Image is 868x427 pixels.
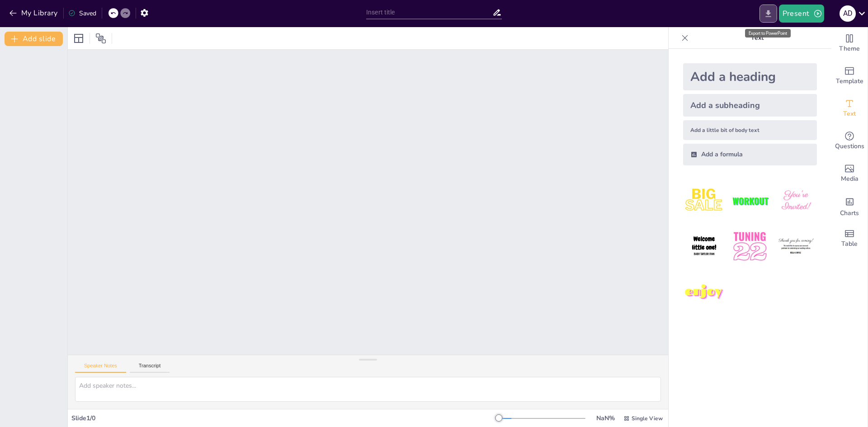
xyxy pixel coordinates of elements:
[840,5,856,23] button: A D
[683,120,817,140] div: Add a little bit of body text
[692,27,822,49] p: Text
[683,180,725,222] img: 1.jpeg
[775,225,817,267] img: 6.jpeg
[831,92,868,125] div: Add text boxes
[683,94,817,117] div: Add a subheading
[7,6,61,20] button: My Library
[75,363,126,373] button: Speaker Notes
[683,144,817,165] div: Add a formula
[839,44,860,54] span: Theme
[729,225,771,267] img: 5.jpeg
[831,190,868,222] div: Add charts and graphs
[95,33,106,44] span: Position
[130,363,170,373] button: Transcript
[594,414,616,422] div: NaN %
[831,125,868,157] div: Get real-time input from your audience
[683,272,725,314] img: 7.jpeg
[366,6,492,19] input: Insert title
[836,76,863,86] span: Template
[68,9,96,18] div: Saved
[840,5,856,22] div: A D
[840,208,859,218] span: Charts
[831,222,868,255] div: Add a table
[841,174,859,184] span: Media
[779,5,824,23] button: Present
[841,239,858,249] span: Table
[71,414,499,422] div: Slide 1 / 0
[729,180,771,222] img: 2.jpeg
[843,109,856,119] span: Text
[632,415,663,422] span: Single View
[5,32,63,46] button: Add slide
[775,180,817,222] img: 3.jpeg
[831,60,868,92] div: Add ready made slides
[831,27,868,60] div: Change the overall theme
[835,141,864,151] span: Questions
[683,225,725,267] img: 4.jpeg
[683,63,817,90] div: Add a heading
[71,31,86,46] div: Layout
[759,5,777,23] button: Export to PowerPoint
[745,29,791,38] div: Export to PowerPoint
[831,157,868,190] div: Add images, graphics, shapes or video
